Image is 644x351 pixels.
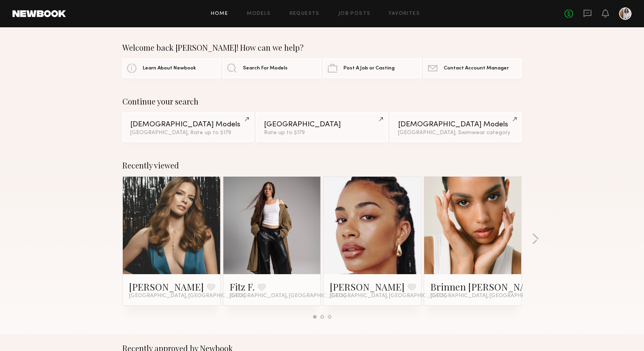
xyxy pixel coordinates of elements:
[398,130,514,136] div: [GEOGRAPHIC_DATA], Swimwear category
[389,11,420,16] a: Favorites
[398,121,514,128] div: [DEMOGRAPHIC_DATA] Models
[444,66,509,71] span: Contact Account Manager
[430,280,543,293] a: Brinnen [PERSON_NAME]
[343,66,395,71] span: Post A Job or Casting
[330,280,405,293] a: [PERSON_NAME]
[390,112,522,142] a: [DEMOGRAPHIC_DATA] Models[GEOGRAPHIC_DATA], Swimwear category
[129,280,204,293] a: [PERSON_NAME]
[122,161,522,170] div: Recently viewed
[223,58,321,78] a: Search For Models
[338,11,371,16] a: Job Posts
[122,97,522,106] div: Continue your search
[323,58,421,78] a: Post A Job or Casting
[129,293,245,299] span: [GEOGRAPHIC_DATA], [GEOGRAPHIC_DATA]
[290,11,320,16] a: Requests
[430,293,547,299] span: [GEOGRAPHIC_DATA], [GEOGRAPHIC_DATA]
[130,130,246,136] div: [GEOGRAPHIC_DATA], Rate up to $179
[243,66,288,71] span: Search For Models
[264,121,380,128] div: [GEOGRAPHIC_DATA]
[143,66,196,71] span: Learn About Newbook
[122,43,522,52] div: Welcome back [PERSON_NAME]! How can we help?
[256,112,387,142] a: [GEOGRAPHIC_DATA]Rate up to $179
[230,280,255,293] a: Fitz F.
[247,11,271,16] a: Models
[330,293,446,299] span: [GEOGRAPHIC_DATA], [GEOGRAPHIC_DATA]
[423,58,522,78] a: Contact Account Manager
[264,130,380,136] div: Rate up to $179
[230,293,346,299] span: [GEOGRAPHIC_DATA], [GEOGRAPHIC_DATA]
[211,11,228,16] a: Home
[122,58,221,78] a: Learn About Newbook
[122,112,254,142] a: [DEMOGRAPHIC_DATA] Models[GEOGRAPHIC_DATA], Rate up to $179
[130,121,246,128] div: [DEMOGRAPHIC_DATA] Models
